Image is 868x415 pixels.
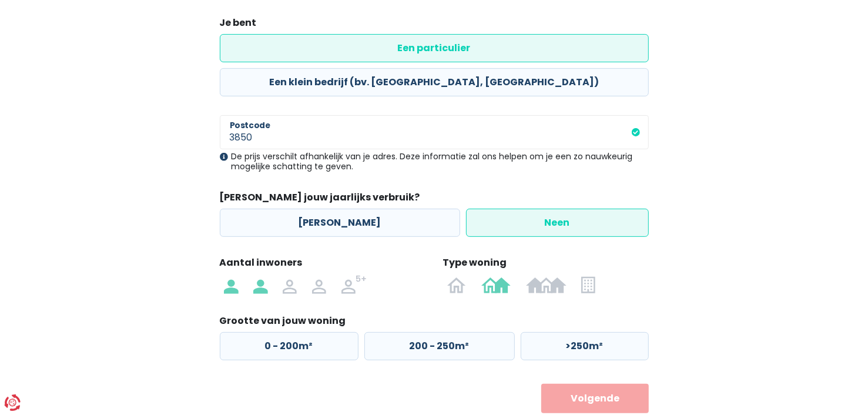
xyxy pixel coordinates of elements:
[220,152,649,172] div: De prijs verschilt afhankelijk van je adres. Deze informatie zal ons helpen om je een zo nauwkeur...
[443,256,649,274] legend: Type woning
[521,332,649,360] label: >250m²
[312,275,326,294] img: 4 personen
[220,115,649,149] input: 1000
[253,275,267,294] img: 2 personen
[220,190,649,209] legend: [PERSON_NAME] jouw jaarlijks verbruik?
[447,275,466,294] img: Open bebouwing
[541,384,649,413] button: Volgende
[526,275,567,294] img: Gesloten bebouwing
[283,275,297,294] img: 3 personen
[220,34,649,62] label: Een particulier
[220,256,425,274] legend: Aantal inwoners
[481,275,511,294] img: Halfopen bebouwing
[224,275,238,294] img: 1 persoon
[341,275,367,294] img: 5+ personen
[220,209,460,237] label: [PERSON_NAME]
[220,332,358,360] label: 0 - 200m²
[220,68,649,96] label: Een klein bedrijf (bv. [GEOGRAPHIC_DATA], [GEOGRAPHIC_DATA])
[466,209,649,237] label: Neen
[220,16,649,34] legend: Je bent
[364,332,515,360] label: 200 - 250m²
[220,314,649,332] legend: Grootte van jouw woning
[581,275,595,294] img: Appartement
